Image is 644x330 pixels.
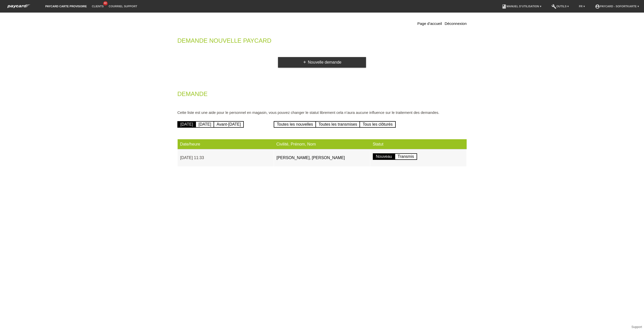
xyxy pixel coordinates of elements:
[177,91,467,99] h2: Demande
[5,4,33,9] img: paycard Sofortkarte
[395,153,417,160] a: Transmis
[195,121,214,128] a: [DATE]
[502,4,507,9] i: book
[359,121,395,128] a: Tous les clôturés
[178,149,274,167] td: [DATE] 11:33
[370,139,467,149] th: Statut
[5,6,33,10] a: paycard Sofortkarte
[43,5,89,8] a: paycard carte provisoire
[373,153,395,160] a: Nouveau
[595,4,600,9] i: account_circle
[315,121,360,128] a: Toutes les transmises
[303,60,307,64] i: add
[177,38,467,46] h2: Demande nouvelle Paycard
[103,1,108,6] span: 40
[106,5,140,8] a: Courriel Support
[178,139,274,149] th: Date/heure
[592,5,641,8] a: account_circlepaycard - Sofortkarte ▾
[278,57,366,68] a: addNouvelle demande
[631,325,642,329] a: Support
[417,21,442,26] a: Page d’accueil
[499,5,544,8] a: bookManuel d’utilisation ▾
[89,5,106,8] a: Clients
[214,121,244,128] a: Avant-[DATE]
[445,21,467,26] a: Déconnexion
[576,5,587,8] a: FR ▾
[177,121,196,128] a: [DATE]
[274,139,370,149] th: Civilité, Prénom, Nom
[549,5,571,8] a: buildOutils ▾
[274,121,316,128] a: Toutes les nouvelles
[276,156,345,160] a: [PERSON_NAME], [PERSON_NAME]
[551,4,556,9] i: build
[177,110,467,115] p: Cette liste est une aide pour le personnel en magasin, vous pouvez changer le statut librement ce...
